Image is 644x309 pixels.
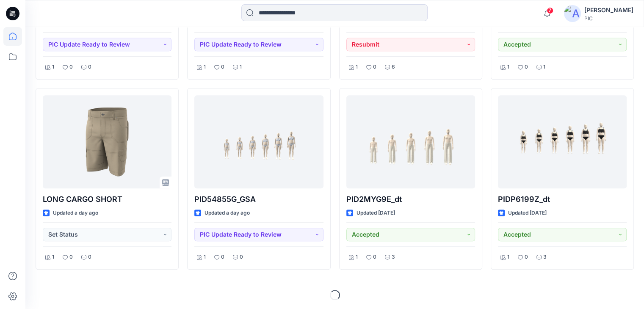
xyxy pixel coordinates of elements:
[69,63,73,72] p: 0
[221,253,224,262] p: 0
[373,253,376,262] p: 0
[204,63,206,72] p: 1
[205,209,250,218] p: Updated a day ago
[43,95,171,188] a: LONG CARGO SHORT
[564,5,581,22] img: avatar
[543,63,545,72] p: 1
[346,193,475,205] p: PID2MYG9E_dt
[240,63,242,72] p: 1
[43,193,171,205] p: LONG CARGO SHORT
[525,63,528,72] p: 0
[507,63,509,72] p: 1
[88,253,91,262] p: 0
[525,253,528,262] p: 0
[221,63,224,72] p: 0
[53,209,98,218] p: Updated a day ago
[88,63,91,72] p: 0
[194,95,323,188] a: PID54855G_GSA
[346,95,475,188] a: PID2MYG9E_dt
[498,193,627,205] p: PIDP6199Z_dt
[373,63,376,72] p: 0
[508,209,547,218] p: Updated [DATE]
[543,253,547,262] p: 3
[69,253,73,262] p: 0
[356,253,358,262] p: 1
[392,63,395,72] p: 6
[52,253,54,262] p: 1
[357,209,395,218] p: Updated [DATE]
[392,253,395,262] p: 3
[507,253,509,262] p: 1
[547,7,553,14] span: 7
[204,253,206,262] p: 1
[194,193,323,205] p: PID54855G_GSA
[356,63,358,72] p: 1
[52,63,54,72] p: 1
[240,253,243,262] p: 0
[584,15,633,22] div: PIC
[498,95,627,188] a: PIDP6199Z_dt
[584,5,633,15] div: [PERSON_NAME]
